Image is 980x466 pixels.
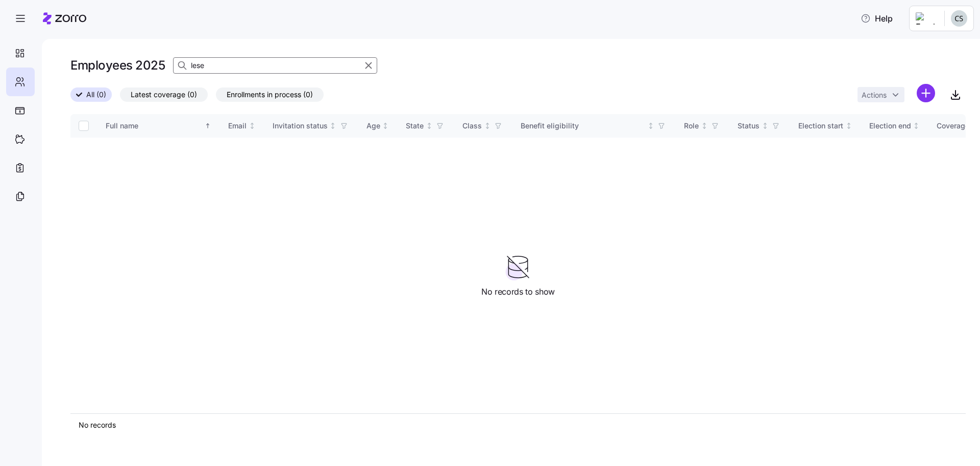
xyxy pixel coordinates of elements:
[790,114,861,138] th: Election startNot sorted
[366,120,380,131] div: Age
[481,285,555,298] span: No records to show
[406,120,424,131] div: State
[845,122,852,129] div: Not sorted
[869,120,911,131] div: Election end
[173,57,377,74] input: Search Employees
[738,120,759,131] div: Status
[951,10,967,27] img: 2df6d97b4bcaa7f1b4a2ee07b0c0b24b
[798,120,843,131] div: Election start
[228,120,247,131] div: Email
[426,122,433,129] div: Not sorted
[676,114,729,138] th: RoleNot sorted
[329,122,336,129] div: Not sorted
[70,57,165,73] h1: Employees 2025
[521,120,645,131] div: Benefit eligibility
[729,114,790,138] th: StatusNot sorted
[684,120,699,131] div: Role
[79,121,89,131] input: Select all records
[917,84,935,102] svg: add icon
[227,88,313,101] span: Enrollments in process (0)
[264,114,358,138] th: Invitation statusNot sorted
[701,122,708,129] div: Not sorted
[852,8,901,29] button: Help
[762,122,769,129] div: Not sorted
[97,114,220,138] th: Full nameSorted ascending
[131,88,197,101] span: Latest coverage (0)
[857,87,904,102] button: Actions
[358,114,398,138] th: AgeNot sorted
[220,114,264,138] th: EmailNot sorted
[454,114,512,138] th: ClassNot sorted
[484,122,491,129] div: Not sorted
[861,12,893,25] span: Help
[916,12,936,25] img: Employer logo
[861,114,929,138] th: Election endNot sorted
[249,122,256,129] div: Not sorted
[273,120,328,131] div: Invitation status
[79,420,958,430] div: No records
[398,114,454,138] th: StateNot sorted
[862,92,887,99] span: Actions
[647,122,654,129] div: Not sorted
[204,122,211,129] div: Sorted ascending
[106,120,203,131] div: Full name
[382,122,389,129] div: Not sorted
[512,114,676,138] th: Benefit eligibilityNot sorted
[913,122,920,129] div: Not sorted
[86,88,106,101] span: All (0)
[462,120,482,131] div: Class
